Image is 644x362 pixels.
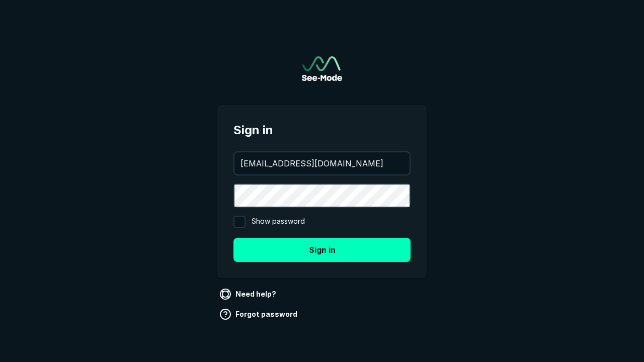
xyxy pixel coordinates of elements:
[233,121,411,139] span: Sign in
[234,152,410,174] input: your@email.com
[302,56,342,81] img: See-Mode Logo
[252,216,305,228] span: Show password
[233,238,411,262] button: Sign in
[217,286,280,302] a: Need help?
[302,56,342,81] a: Go to sign in
[217,306,301,322] a: Forgot password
